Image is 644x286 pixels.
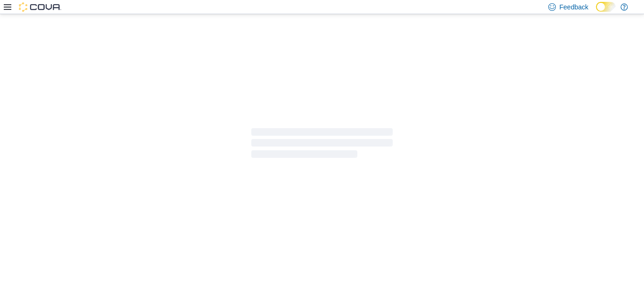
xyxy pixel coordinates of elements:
span: Feedback [560,2,588,12]
input: Dark Mode [596,2,616,12]
img: Cova [19,2,61,12]
span: Loading [251,130,393,160]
